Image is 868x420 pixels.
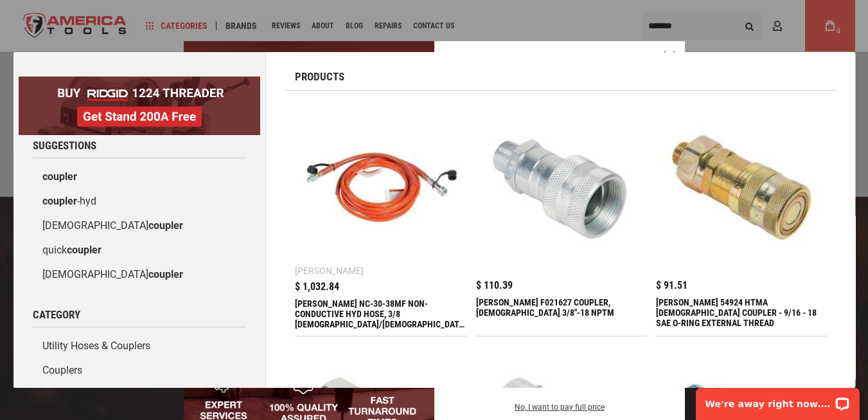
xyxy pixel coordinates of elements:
span: $ 1,032.84 [294,282,339,292]
button: Close [654,41,685,72]
span: Suggestions [32,140,96,151]
span: Products [294,71,344,82]
b: coupler [148,219,182,232]
a: GREENLEE 54924 HTMA FEMALE COUPLER - 9/16 - 18 SAE O-RING EXTERNAL THREAD $ 91.51 [PERSON_NAME] 5... [656,100,826,334]
div: GREENLEE NC-30-38MF NON-CONDUCTIVE HYD HOSE, 3/8 MALE/FEMALE THREADED COUPLER (10 M) [294,298,466,329]
b: coupler [148,268,182,280]
a: quickcoupler [32,238,245,262]
b: coupler [66,244,101,256]
b: coupler [42,170,76,183]
svg: close icon [664,51,675,62]
a: Laminate Miter Joint [32,383,245,407]
a: GREENLEE F021627 COUPLER, FEMALE 3/8 $ 110.39 [PERSON_NAME] F021627 COUPLER, [DEMOGRAPHIC_DATA] 3... [475,100,646,334]
a: Utility Hoses & Couplers [32,334,245,358]
a: [DEMOGRAPHIC_DATA]coupler [32,262,245,287]
img: GREENLEE NC-30-38MF NON-CONDUCTIVE HYD HOSE, 3/8 MALE/FEMALE THREADED COUPLER (10 M) [301,107,459,266]
a: [DEMOGRAPHIC_DATA]coupler [32,214,245,238]
img: GREENLEE F021627 COUPLER, FEMALE 3/8 [482,107,639,264]
a: coupler [32,165,245,189]
img: GREENLEE 54924 HTMA FEMALE COUPLER - 9/16 - 18 SAE O-RING EXTERNAL THREAD [662,107,820,264]
div: GREENLEE F021627 COUPLER, FEMALE 3/8 [475,297,646,328]
span: Category [32,309,80,320]
b: coupler [42,195,76,207]
a: GREENLEE NC-30-38MF NON-CONDUCTIVE HYD HOSE, 3/8 MALE/FEMALE THREADED COUPLER (10 M) [PERSON_NAME... [294,100,466,336]
a: Couplers [32,358,245,383]
div: GREENLEE 54924 HTMA FEMALE COUPLER - 9/16 - 18 SAE O-RING EXTERNAL THREAD [656,297,826,328]
img: BOGO: Buy RIDGID® 1224 Threader, Get Stand 200A Free! [18,77,260,135]
iframe: LiveChat chat widget [687,379,868,420]
a: coupler-hyd [32,189,245,214]
a: BOGO: Buy RIDGID® 1224 Threader, Get Stand 200A Free! [18,77,260,86]
div: [PERSON_NAME] [294,266,363,275]
span: $ 110.39 [475,280,512,291]
span: $ 91.51 [656,280,687,291]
